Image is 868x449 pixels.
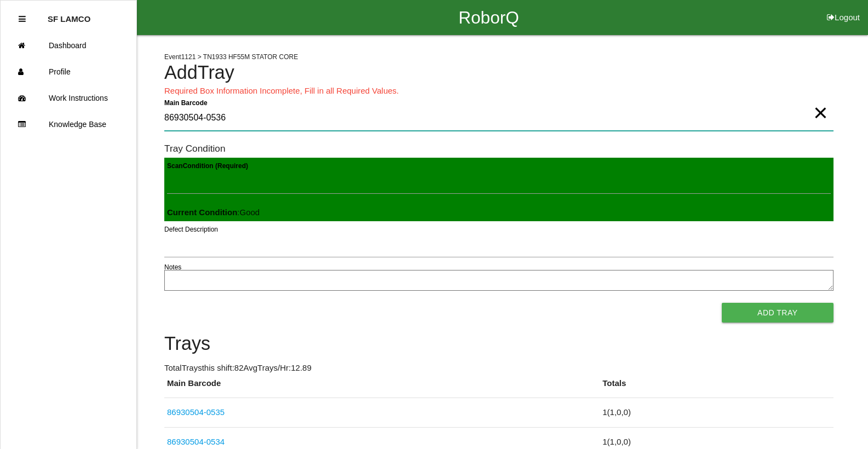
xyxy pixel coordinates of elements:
a: Dashboard [1,32,136,59]
td: 1 ( 1 , 0 , 0 ) [600,398,833,428]
b: Scan Condition (Required) [167,162,248,169]
p: SF LAMCO [48,6,90,24]
b: Main Barcode [164,99,208,106]
div: Close [19,6,26,32]
a: Profile [1,59,136,85]
span: Event 1121 > TN1933 HF55M STATOR CORE [164,53,298,61]
span: Clear Input [813,91,827,113]
h6: Tray Condition [164,143,833,154]
button: Add Tray [722,303,833,323]
label: Notes [164,262,181,272]
th: Main Barcode [164,377,600,398]
a: Knowledge Base [1,111,136,137]
a: 86930504-0535 [167,407,225,417]
b: Current Condition [167,208,237,217]
a: Work Instructions [1,85,136,111]
a: 86930504-0534 [167,437,225,446]
h4: Add Tray [164,62,833,83]
p: Total Trays this shift: 82 Avg Trays /Hr: 12.89 [164,362,833,375]
span: : Good [167,208,260,217]
th: Totals [600,377,833,398]
h4: Trays [164,333,833,354]
input: Required [164,106,833,131]
label: Defect Description [164,225,218,234]
p: Required Box Information Incomplete, Fill in all Required Values. [164,85,833,97]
